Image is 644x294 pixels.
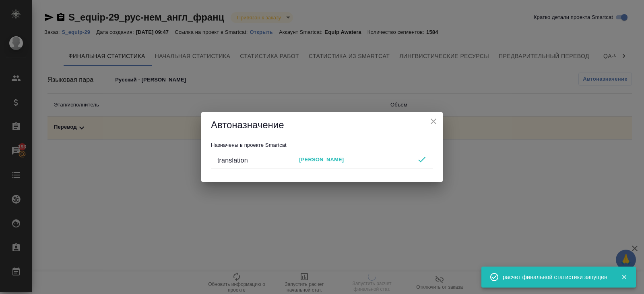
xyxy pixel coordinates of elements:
[299,156,414,164] p: [PERSON_NAME]
[503,273,609,281] div: расчет финальной статистики запущен
[427,115,440,127] button: close
[616,273,632,281] button: Закрыть
[217,156,299,165] div: translation
[211,119,433,131] h5: Автоназначение
[211,141,433,149] p: Назначены в проекте Smartcat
